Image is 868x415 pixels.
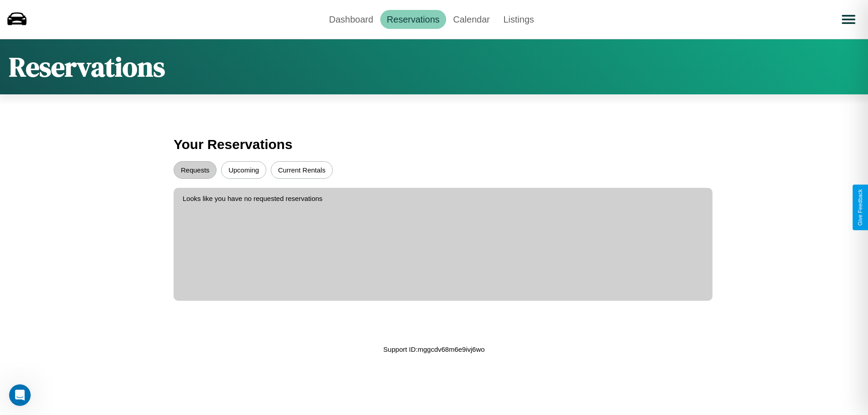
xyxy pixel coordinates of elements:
[9,384,31,406] iframe: Intercom live chat
[857,189,863,226] div: Give Feedback
[446,10,496,29] a: Calendar
[271,161,333,179] button: Current Rentals
[183,192,703,205] p: Looks like you have no requested reservations
[221,161,266,179] button: Upcoming
[322,10,380,29] a: Dashboard
[174,132,694,157] h3: Your Reservations
[380,10,447,29] a: Reservations
[9,48,165,85] h1: Reservations
[174,161,217,179] button: Requests
[836,7,861,32] button: Open menu
[496,10,541,29] a: Listings
[383,343,485,355] p: Support ID: mggcdv68m6e9ivj6wo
